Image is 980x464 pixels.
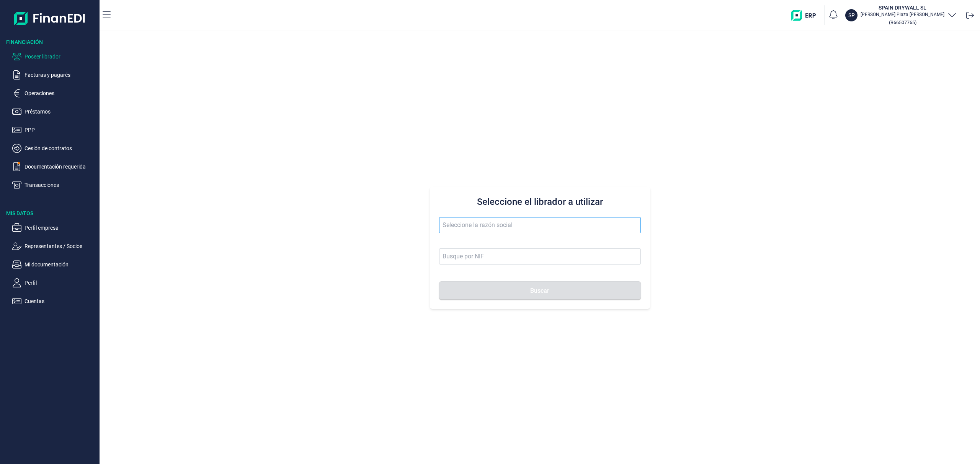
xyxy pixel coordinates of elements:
button: PPP [12,125,96,135]
span: Buscar [530,288,549,294]
button: Cesión de contratos [12,144,96,153]
small: Copiar cif [889,19,916,25]
button: SPSPAIN DRYWALL SL[PERSON_NAME] Plaza [PERSON_NAME](B66507765) [845,4,957,27]
img: erp [791,10,822,21]
button: Transacciones [12,180,96,190]
button: Facturas y pagarés [12,70,96,79]
p: Operaciones [24,89,96,98]
button: Perfil [12,278,96,287]
p: [PERSON_NAME] Plaza [PERSON_NAME] [861,11,944,18]
h3: SPAIN DRYWALL SL [861,4,944,11]
p: Transacciones [24,180,96,190]
p: PPP [24,125,96,135]
button: Buscar [439,281,641,300]
input: Busque por NIF [439,248,641,264]
p: Facturas y pagarés [24,70,96,79]
p: Cesión de contratos [24,144,96,153]
p: Representantes / Socios [24,242,96,251]
p: SP [848,11,855,19]
p: Mi documentación [24,260,96,269]
p: Poseer librador [24,52,96,61]
p: Préstamos [24,107,96,116]
p: Perfil empresa [24,223,96,232]
p: Perfil [24,278,96,287]
p: Documentación requerida [24,162,96,171]
button: Cuentas [12,297,96,306]
button: Perfil empresa [12,223,96,232]
img: Logo de aplicación [14,6,86,31]
button: Préstamos [12,107,96,116]
button: Poseer librador [12,52,96,61]
button: Operaciones [12,89,96,98]
h3: Seleccione el librador a utilizar [439,196,641,208]
p: Cuentas [24,297,96,306]
input: Seleccione la razón social [439,217,641,233]
button: Mi documentación [12,260,96,269]
button: Documentación requerida [12,162,96,171]
button: Representantes / Socios [12,242,96,251]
